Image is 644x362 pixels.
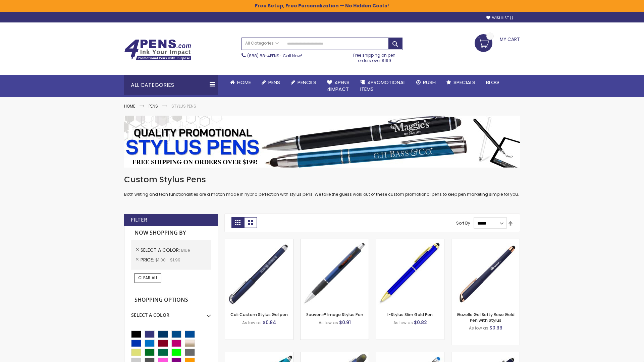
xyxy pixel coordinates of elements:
[441,75,481,90] a: Specials
[268,79,280,86] span: Pens
[225,239,293,244] a: Cali Custom Stylus Gel pen-Blue
[457,312,515,323] a: Gazelle Gel Softy Rose Gold Pen with Stylus
[171,103,196,109] strong: Stylus Pens
[141,256,155,263] span: Price
[451,352,520,358] a: Custom Soft Touch® Metal Pens with Stylus-Blue
[131,226,211,240] strong: Now Shopping by
[451,239,520,244] a: Gazelle Gel Softy Rose Gold Pen with Stylus-Blue
[376,239,444,307] img: I-Stylus Slim Gold-Blue
[135,273,161,283] a: Clear All
[346,50,403,63] div: Free shipping on pen orders over $199
[231,217,244,228] strong: Grid
[414,319,427,326] span: $0.82
[481,75,504,90] a: Blog
[301,352,369,358] a: Souvenir® Jalan Highlighter Stylus Pen Combo-Blue
[124,103,135,109] a: Home
[327,79,350,93] span: 4Pens 4impact
[423,79,436,86] span: Rush
[141,247,181,253] span: Select A Color
[124,39,191,61] img: 4Pens Custom Pens and Promotional Products
[301,239,369,307] img: Souvenir® Image Stylus Pen-Blue
[245,41,279,46] span: All Categories
[339,319,351,326] span: $0.91
[456,220,470,226] label: Sort By
[322,75,355,97] a: 4Pens4impact
[124,75,218,95] div: All Categories
[256,75,285,90] a: Pens
[387,312,433,317] a: I-Stylus Slim Gold Pen
[181,247,190,253] span: Blue
[131,293,211,307] strong: Shopping Options
[124,174,520,185] h1: Custom Stylus Pens
[230,312,288,317] a: Cali Custom Stylus Gel pen
[247,53,279,59] a: (888) 88-4PENS
[376,239,444,244] a: I-Stylus Slim Gold-Blue
[486,15,513,20] a: Wishlist
[486,79,499,86] span: Blog
[453,79,475,86] span: Specials
[124,174,520,197] div: Both writing and tech functionalities are a match made in hybrid perfection with stylus pens. We ...
[451,239,520,307] img: Gazelle Gel Softy Rose Gold Pen with Stylus-Blue
[355,75,411,97] a: 4PROMOTIONALITEMS
[393,320,413,325] span: As low as
[237,79,251,86] span: Home
[225,239,293,307] img: Cali Custom Stylus Gel pen-Blue
[242,38,282,49] a: All Categories
[131,307,211,318] div: Select A Color
[225,75,256,90] a: Home
[489,324,502,331] span: $0.99
[155,257,180,263] span: $1.00 - $1.99
[298,79,316,86] span: Pencils
[263,319,276,326] span: $0.84
[360,79,406,93] span: 4PROMOTIONAL ITEMS
[411,75,441,90] a: Rush
[247,53,302,59] span: - Call Now!
[319,320,338,325] span: As low as
[469,325,488,331] span: As low as
[301,239,369,244] a: Souvenir® Image Stylus Pen-Blue
[242,320,262,325] span: As low as
[124,116,520,168] img: Stylus Pens
[376,352,444,358] a: Islander Softy Gel with Stylus - ColorJet Imprint-Blue
[131,216,147,224] strong: Filter
[285,75,322,90] a: Pencils
[138,275,158,281] span: Clear All
[149,103,158,109] a: Pens
[306,312,363,317] a: Souvenir® Image Stylus Pen
[225,352,293,358] a: Neon Stylus Highlighter-Pen Combo-Blue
